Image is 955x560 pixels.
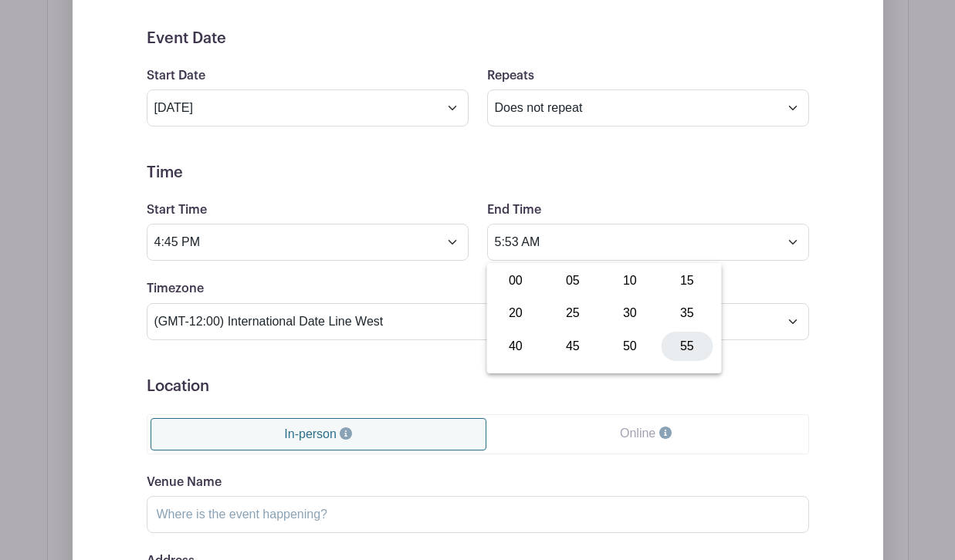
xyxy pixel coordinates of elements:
div: 50 [604,332,656,361]
div: 25 [547,299,599,328]
div: 10 [604,266,656,295]
div: 15 [662,266,713,295]
div: 05 [547,266,599,295]
a: Online [486,418,804,449]
div: 55 [662,332,713,361]
div: 40 [490,332,542,361]
input: Where is the event happening? [147,496,809,533]
label: Start Time [147,203,207,218]
div: 35 [662,299,713,328]
div: 30 [604,299,656,328]
div: 45 [547,332,599,361]
h5: Event Date [147,29,809,48]
h5: Location [147,377,809,396]
input: Select [487,224,809,261]
div: 00 [490,266,542,295]
input: Select [147,224,469,261]
div: 20 [490,299,542,328]
label: Start Date [147,69,205,83]
label: Repeats [487,69,534,83]
input: Select [147,89,469,127]
label: Timezone [147,282,204,296]
h5: Time [147,164,809,182]
a: In-person [151,418,487,450]
label: End Time [487,203,541,218]
label: Venue Name [147,475,222,490]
